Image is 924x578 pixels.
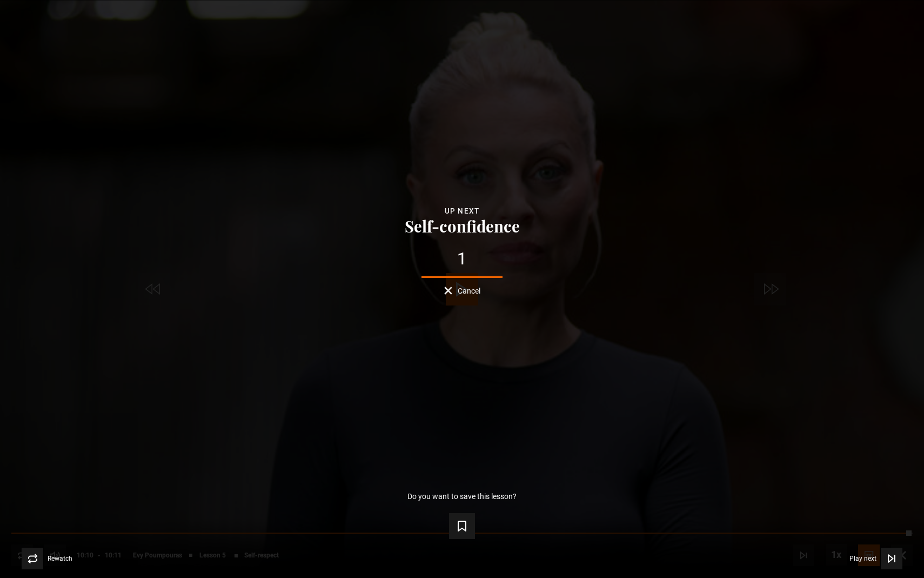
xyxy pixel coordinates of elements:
[17,250,907,268] div: 1
[48,555,72,562] span: Rewatch
[849,548,902,569] button: Play next
[458,287,480,295] span: Cancel
[444,287,480,295] button: Cancel
[401,217,523,234] button: Self-confidence
[849,555,876,562] span: Play next
[22,548,72,569] button: Rewatch
[17,205,907,217] div: Up next
[407,493,517,500] p: Do you want to save this lesson?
